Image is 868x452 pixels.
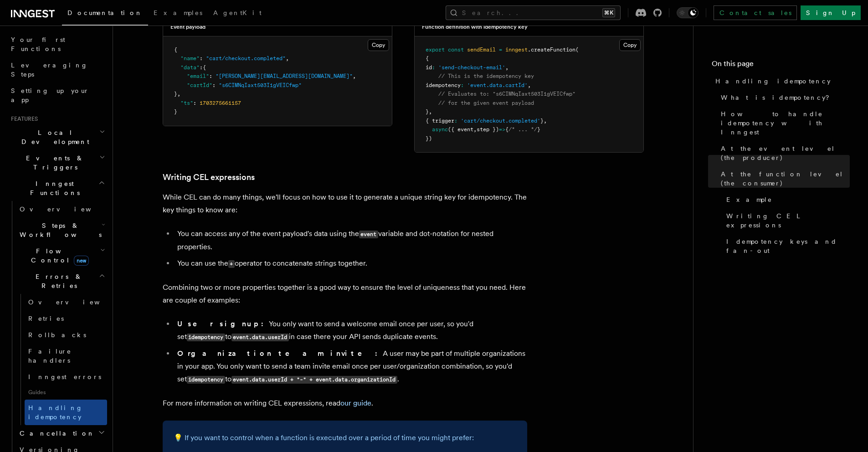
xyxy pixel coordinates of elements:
[715,77,831,86] span: Handling idempotency
[28,298,122,306] span: Overview
[213,9,262,16] span: AgentKit
[11,62,88,78] span: Leveraging Steps
[11,36,65,52] span: Your first Functions
[505,126,508,133] span: {
[25,294,107,310] a: Overview
[208,3,267,25] a: AgentKit
[187,334,225,341] code: idempotency
[200,55,203,62] span: :
[170,23,205,31] h3: Event payload
[473,126,477,133] span: ,
[7,128,99,146] span: Local Development
[286,55,289,62] span: ,
[359,231,378,238] code: event
[187,82,212,88] span: "cartId"
[446,5,621,20] button: Search...⌘K
[62,3,148,26] a: Documentation
[228,260,235,268] code: +
[74,256,89,266] span: new
[721,109,850,137] span: How to handle idempotency with Inngest
[426,82,461,88] span: idempotency
[368,39,389,51] button: Copy
[537,126,540,133] span: }
[422,23,528,31] h3: Function definition with idempotency key
[723,208,850,233] a: Writing CEL expressions
[499,46,502,53] span: =
[438,73,534,79] span: // This is the idempotency key
[429,108,432,115] span: ,
[163,171,255,184] a: Writing CEL expressions
[25,369,107,385] a: Inngest errors
[212,82,216,88] span: :
[505,64,508,71] span: ,
[7,179,98,197] span: Inngest Functions
[726,211,850,230] span: Writing CEL expressions
[193,100,196,106] span: :
[544,118,547,124] span: ,
[7,115,38,123] span: Features
[432,126,448,133] span: async
[721,169,850,188] span: At the function level (the consumer)
[25,343,107,369] a: Failure handlers
[717,89,850,106] a: What is idempotency?
[203,64,206,71] span: {
[16,268,107,294] button: Errors & Retries
[448,46,464,53] span: const
[477,126,499,133] span: step })
[16,243,107,268] button: Flow Controlnew
[28,373,101,380] span: Inngest errors
[16,425,107,442] button: Cancellation
[619,39,641,51] button: Copy
[723,191,850,208] a: Example
[717,166,850,191] a: At the function level (the consumer)
[177,319,269,328] strong: User signup:
[432,64,435,71] span: :
[340,399,371,407] a: our guide
[353,73,356,79] span: ,
[180,55,200,62] span: "name"
[28,404,83,421] span: Handling idempotency
[528,82,531,88] span: ,
[726,195,772,204] span: Example
[175,347,527,386] li: A user may be part of multiple organizations in your app. You only want to send a team invite ema...
[177,349,383,358] strong: Organization team invite:
[7,124,107,150] button: Local Development
[801,5,861,20] a: Sign Up
[180,100,193,106] span: "ts"
[174,431,516,444] p: 💡 If you want to control when a function is executed over a period of time you might prefer:
[721,144,850,162] span: At the event level (the producer)
[163,281,527,307] p: Combining two or more properties together is a good way to ensure the level of uniqueness that yo...
[200,64,203,71] span: :
[28,348,72,364] span: Failure handlers
[438,64,505,71] span: 'send-checkout-email'
[16,429,95,438] span: Cancellation
[67,9,143,16] span: Documentation
[426,108,429,115] span: }
[426,46,445,53] span: export
[219,82,302,88] span: "s6CIMNqIaxt503I1gVEICfwp"
[528,46,575,53] span: .createFunction
[7,175,107,201] button: Inngest Functions
[7,150,107,175] button: Events & Triggers
[721,93,836,102] span: What is idempotency?
[602,8,615,17] kbd: ⌘K
[11,87,89,103] span: Setting up your app
[148,3,208,25] a: Examples
[448,126,473,133] span: ({ event
[174,91,177,97] span: }
[7,154,99,172] span: Events & Triggers
[461,82,464,88] span: :
[505,46,528,53] span: inngest
[174,108,177,115] span: }
[717,106,850,140] a: How to handle idempotency with Inngest
[467,82,528,88] span: 'event.data.cartId'
[175,227,527,253] li: You can access any of the event payload's data using the variable and dot-notation for nested pro...
[16,272,99,290] span: Errors & Retries
[174,46,177,53] span: {
[540,118,544,124] span: }
[717,140,850,166] a: At the event level (the producer)
[163,191,527,216] p: While CEL can do many things, we'll focus on how to use it to generate a unique string key for id...
[187,376,225,384] code: idempotency
[16,217,107,243] button: Steps & Workflows
[154,9,202,16] span: Examples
